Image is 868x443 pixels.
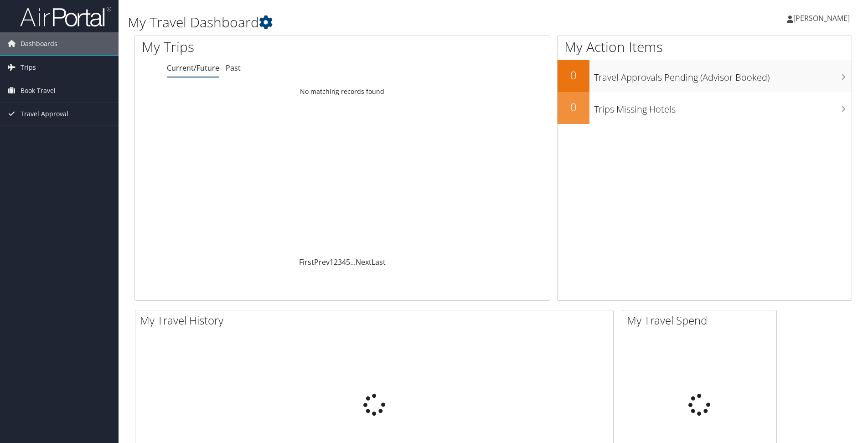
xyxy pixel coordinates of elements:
[793,13,850,23] span: [PERSON_NAME]
[299,257,314,267] a: First
[21,56,36,79] span: Trips
[21,32,57,55] span: Dashboards
[350,257,356,267] span: …
[21,79,56,102] span: Book Travel
[558,37,852,57] h1: My Action Items
[226,63,241,73] a: Past
[594,98,852,116] h3: Trips Missing Hotels
[21,103,68,125] span: Travel Approval
[627,313,776,328] h2: My Travel Spend
[356,257,372,267] a: Next
[558,92,852,124] a: 0Trips Missing Hotels
[20,6,111,27] img: airportal-logo.png
[787,5,859,32] a: [PERSON_NAME]
[342,257,346,267] a: 4
[314,257,330,267] a: Prev
[334,257,338,267] a: 2
[135,83,550,100] td: No matching records found
[140,313,613,328] h2: My Travel History
[372,257,386,267] a: Last
[346,257,350,267] a: 5
[142,37,370,57] h1: My Trips
[128,13,615,32] h1: My Travel Dashboard
[167,63,219,73] a: Current/Future
[594,67,852,84] h3: Travel Approvals Pending (Advisor Booked)
[558,99,589,115] h2: 0
[338,257,342,267] a: 3
[330,257,334,267] a: 1
[558,67,589,83] h2: 0
[558,60,852,92] a: 0Travel Approvals Pending (Advisor Booked)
